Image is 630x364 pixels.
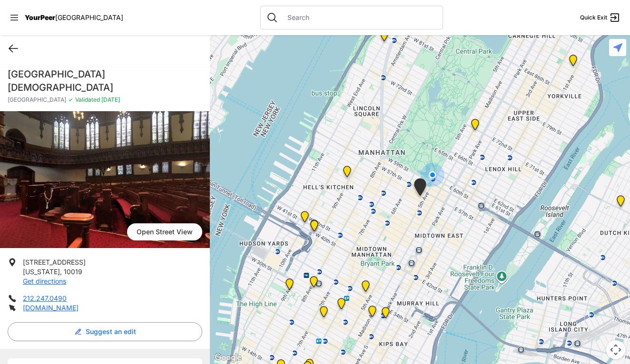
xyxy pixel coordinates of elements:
span: Suggest an edit [86,327,136,336]
span: Open Street View [127,223,202,240]
span: , [60,268,62,276]
a: Quick Exit [580,12,620,23]
div: 9th Avenue Drop-in Center [341,166,353,181]
span: ✓ [68,96,73,104]
input: Search [282,13,437,22]
div: Chelsea [284,278,295,294]
a: 212.247.0490 [23,294,67,302]
span: [GEOGRAPHIC_DATA] [8,96,66,104]
span: 10019 [64,268,82,276]
img: Google [212,352,244,364]
div: Metro Baptist Church [308,220,320,235]
div: Mainchance Adult Drop-in Center [380,307,392,322]
button: Map camera controls [606,340,625,359]
div: New Location, Headquarters [318,306,330,321]
span: YourPeer [25,13,55,21]
a: [DOMAIN_NAME] [23,304,79,312]
div: Greater New York City [366,306,378,321]
div: You are here! [421,163,444,187]
span: Quick Exit [580,14,607,21]
div: Headquarters [335,298,347,313]
div: Fancy Thrift Shop [615,195,627,211]
span: [DATE] [100,96,120,103]
h1: [GEOGRAPHIC_DATA][DEMOGRAPHIC_DATA] [8,67,202,94]
a: Open this area in Google Maps (opens a new window) [212,352,244,364]
div: Manhattan [469,119,481,134]
button: Suggest an edit [8,322,202,341]
a: YourPeer[GEOGRAPHIC_DATA] [25,15,123,20]
div: Metro Baptist Church [308,220,320,235]
div: Antonio Olivieri Drop-in Center [308,276,320,291]
span: [GEOGRAPHIC_DATA] [55,13,123,21]
span: [US_STATE] [23,268,60,276]
span: [STREET_ADDRESS] [23,258,86,266]
div: Avenue Church [567,55,579,70]
a: Get directions [23,277,66,285]
span: Validated [75,96,100,103]
div: New York [299,211,311,226]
